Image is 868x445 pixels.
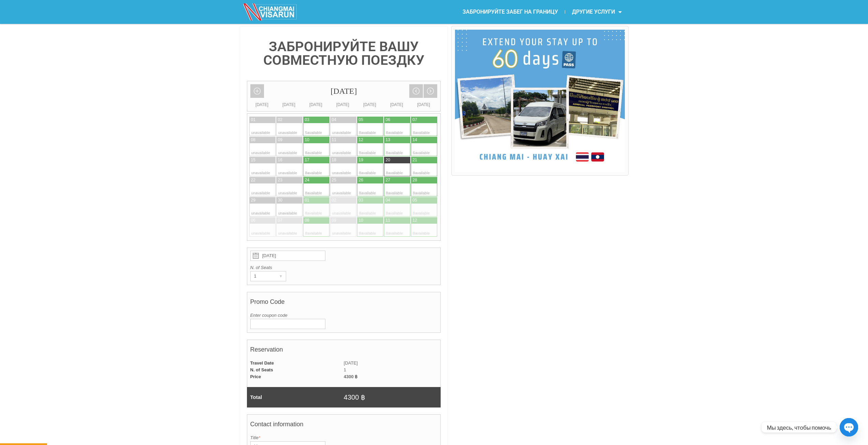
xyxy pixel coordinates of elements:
[386,197,390,203] div: 04
[332,218,336,223] div: 09
[332,157,336,163] div: 18
[251,177,255,183] div: 22
[386,218,390,223] div: 11
[251,137,255,143] div: 08
[278,197,282,203] div: 30
[456,4,565,20] a: ЗАБРОНИРУЙТЕ ЗАБЕГ НА ГРАНИЦУ
[413,117,417,123] div: 07
[247,373,344,380] td: Price
[250,312,438,319] label: Enter coupon code
[247,81,441,101] div: [DATE]
[332,117,336,123] div: 04
[332,177,336,183] div: 25
[250,434,438,441] label: Title
[278,137,282,143] div: 09
[344,373,441,380] td: 4300 ฿
[250,264,438,271] label: N. of Seats
[413,157,417,163] div: 21
[386,157,390,163] div: 20
[250,343,438,360] h4: Reservation
[278,218,282,223] div: 07
[410,101,437,108] div: [DATE]
[305,117,309,123] div: 03
[263,39,424,68] font: ЗАБРОНИРУЙТЕ ВАШУ СОВМЕСТНУЮ ПОЕЗДКУ
[572,9,615,15] font: ДРУГИЕ УСЛУГИ
[305,218,309,223] div: 08
[413,137,417,143] div: 14
[276,271,286,281] div: ▾
[359,117,363,123] div: 05
[250,417,438,434] h4: Contact information
[359,177,363,183] div: 26
[247,360,344,367] td: Travel Date
[359,137,363,143] div: 12
[344,387,441,407] td: 4300 ฿
[565,4,629,20] a: ДРУГИЕ УСЛУГИ
[386,177,390,183] div: 27
[356,101,383,108] div: [DATE]
[305,137,309,143] div: 10
[278,117,282,123] div: 02
[305,197,309,203] div: 01
[383,101,410,108] div: [DATE]
[462,9,558,15] font: ЗАБРОНИРУЙТЕ ЗАБЕГ НА ГРАНИЦУ
[386,137,390,143] div: 13
[278,157,282,163] div: 16
[305,157,309,163] div: 17
[329,101,356,108] div: [DATE]
[413,177,417,183] div: 28
[332,137,336,143] div: 11
[305,177,309,183] div: 24
[344,367,441,373] td: 1
[276,101,303,108] div: [DATE]
[332,197,336,203] div: 02
[434,4,629,20] nav: Меню
[251,218,255,223] div: 06
[344,360,441,367] td: [DATE]
[386,117,390,123] div: 06
[247,387,344,407] td: Total
[359,218,363,223] div: 10
[303,101,329,108] div: [DATE]
[251,117,255,123] div: 01
[251,157,255,163] div: 15
[251,271,273,281] div: 1
[247,367,344,373] td: N. of Seats
[413,197,417,203] div: 05
[278,177,282,183] div: 23
[359,157,363,163] div: 19
[249,101,276,108] div: [DATE]
[250,295,438,312] h4: Promo Code
[359,197,363,203] div: 03
[413,218,417,223] div: 12
[251,197,255,203] div: 29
